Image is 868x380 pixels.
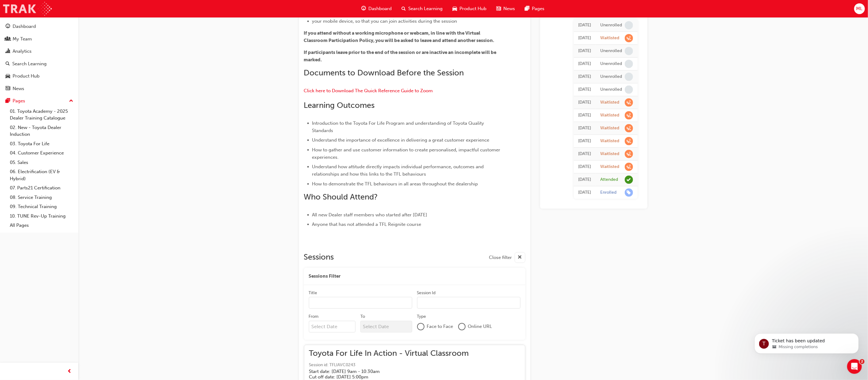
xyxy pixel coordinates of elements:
span: chart-icon [6,49,10,54]
div: Unenrolled [601,61,622,67]
span: Pages [532,5,545,12]
div: Product Hub [13,73,40,80]
div: Dashboard [13,23,36,30]
div: Waitlisted [601,100,620,105]
iframe: Intercom live chat [847,359,862,374]
a: 03. Toyota For Life [7,139,76,149]
span: up-icon [69,97,73,105]
div: Type [417,313,426,320]
div: From [309,313,319,320]
h2: Sessions [304,252,334,263]
a: Analytics [2,46,76,57]
span: If participants leave prior to the end of the session or are inactive an incomplete will be marked. [304,50,497,63]
span: Who Should Attend? [304,192,378,202]
span: News [504,5,515,12]
a: 07. Parts21 Certification [7,183,76,193]
span: pages-icon [6,98,10,104]
span: 2 [860,359,865,364]
span: pages-icon [525,5,530,13]
span: Close filter [489,254,512,261]
a: News [2,83,76,94]
span: search-icon [6,61,10,67]
div: Search Learning [12,60,47,67]
span: guage-icon [6,24,10,29]
div: Waitlisted [601,125,620,131]
input: From [309,321,356,332]
input: To [360,321,412,332]
span: Sessions Filter [309,273,341,280]
span: cross-icon [518,254,522,261]
span: learningRecordVerb_NONE-icon [625,85,633,94]
input: Title [309,297,412,309]
div: Tue Sep 30 2025 12:56:28 GMT+1000 (Australian Eastern Standard Time) [578,22,591,29]
button: ML [854,3,865,14]
span: learningRecordVerb_ATTEND-icon [625,176,633,184]
button: Close filter [489,252,525,263]
span: How to gather and use customer information to create personalised, impactful customer experiences. [312,147,502,160]
button: Pages [2,95,76,107]
a: Click here to Download The Quick Reference Guide to Zoom [304,88,433,93]
div: Session Id [417,290,436,296]
span: learningRecordVerb_ENROLL-icon [625,188,633,197]
span: Toyota For Life In Action - Virtual Classroom [309,350,469,357]
a: pages-iconPages [520,2,550,15]
span: learningRecordVerb_NONE-icon [625,73,633,81]
div: Unenrolled [601,87,622,93]
span: people-icon [6,36,10,42]
div: Waitlisted [601,35,620,41]
span: Face to Face [427,323,453,330]
a: Dashboard [2,21,76,32]
iframe: Intercom notifications message [745,321,868,363]
span: Dashboard [369,5,392,12]
a: guage-iconDashboard [357,2,397,15]
span: learningRecordVerb_WAITLIST-icon [625,98,633,107]
img: Trak [3,2,52,16]
a: 02. New - Toyota Dealer Induction [7,123,76,139]
div: Wed Sep 03 2025 14:40:18 GMT+1000 (Australian Eastern Standard Time) [578,150,591,158]
h5: Start date: [DATE] 9am - 10:30am [309,369,459,374]
a: 01. Toyota Academy - 2025 Dealer Training Catalogue [7,107,76,123]
a: All Pages [7,221,76,230]
span: ML [856,5,863,12]
span: Introduction to the Toyota For Life Program and understanding of Toyota Quality Standards [312,120,486,133]
div: Tue Sep 09 2025 15:00:00 GMT+1000 (Australian Eastern Standard Time) [578,47,591,55]
span: Understand the importance of excellence in delivering a great customer experience [312,137,490,143]
div: Waitlisted [601,164,620,170]
a: 06. Electrification (EV & Hybrid) [7,167,76,183]
div: Mon Apr 07 2025 11:47:25 GMT+1000 (Australian Eastern Standard Time) [578,189,591,196]
a: 04. Customer Experience [7,148,76,158]
a: My Team [2,33,76,45]
span: search-icon [402,5,406,13]
div: To [360,313,365,320]
div: Title [309,290,317,296]
span: news-icon [6,86,10,92]
div: My Team [13,36,32,43]
span: learningRecordVerb_WAITLIST-icon [625,124,633,132]
div: Mon Jul 07 2025 12:00:00 GMT+1000 (Australian Eastern Standard Time) [578,176,591,183]
div: Wed Sep 03 2025 14:41:45 GMT+1000 (Australian Eastern Standard Time) [578,138,591,145]
span: learningRecordVerb_WAITLIST-icon [625,150,633,158]
div: Thu Sep 11 2025 10:01:47 GMT+1000 (Australian Eastern Standard Time) [578,35,591,42]
a: news-iconNews [492,2,520,15]
span: learningRecordVerb_WAITLIST-icon [625,34,633,42]
a: 09. Technical Training [7,202,76,211]
div: News [13,85,24,92]
h5: Cut off date: [DATE] 5:00pm [309,374,459,380]
div: Wed Sep 03 2025 14:43:10 GMT+1000 (Australian Eastern Standard Time) [578,99,591,106]
a: 10. TUNE Rev-Up Training [7,211,76,221]
span: Learning Outcomes [304,101,375,110]
span: learningRecordVerb_NONE-icon [625,60,633,68]
div: Analytics [13,48,32,55]
a: Product Hub [2,70,76,82]
span: Product Hub [460,5,487,12]
span: How to demonstrate the TFL behaviours in all areas throughout the dealership [312,181,478,187]
div: Enrolled [601,190,617,196]
div: Thu Sep 04 2025 09:00:00 GMT+1000 (Australian Eastern Standard Time) [578,86,591,93]
span: guage-icon [362,5,366,13]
